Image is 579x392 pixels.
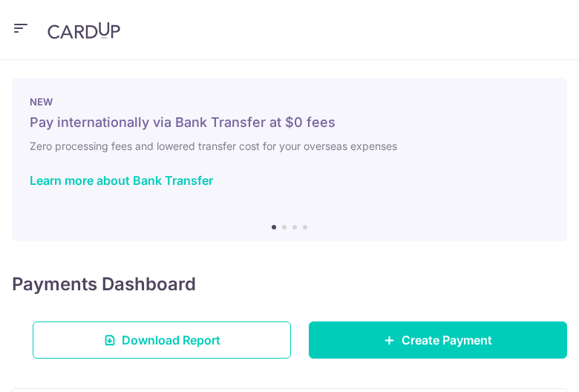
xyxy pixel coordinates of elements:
[12,271,196,298] h4: Payments Dashboard
[402,331,492,349] span: Create Payment
[309,321,567,359] a: Create Payment
[30,114,549,131] h5: Pay internationally via Bank Transfer at $0 fees
[30,96,549,108] p: NEW
[30,173,213,188] a: Learn more about Bank Transfer
[33,321,291,359] a: Download Report
[122,331,220,349] span: Download Report
[48,22,120,39] img: CardUp
[30,137,549,155] h6: Zero processing fees and lowered transfer cost for your overseas expenses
